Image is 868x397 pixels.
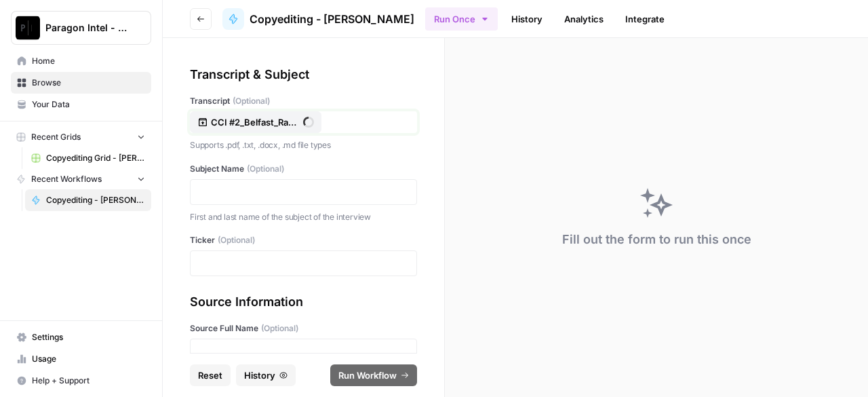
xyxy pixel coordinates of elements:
[233,95,270,107] span: (Optional)
[244,368,275,382] span: History
[247,163,284,175] span: (Optional)
[425,7,498,31] button: Run Once
[32,98,145,111] span: Your Data
[32,331,145,343] span: Settings
[330,364,417,386] button: Run Workflow
[46,152,145,164] span: Copyediting Grid - [PERSON_NAME]
[250,11,414,27] span: Copyediting - [PERSON_NAME]
[32,375,145,387] span: Help + Support
[211,115,298,129] p: CCI #2_Belfast_Raw Transcript.docx
[503,8,551,30] a: History
[16,16,40,40] img: Paragon Intel - Copyediting Logo
[11,348,151,370] a: Usage
[190,234,417,246] label: Ticker
[190,210,417,224] p: First and last name of the subject of the interview
[617,8,673,30] a: Integrate
[198,368,222,382] span: Reset
[556,8,612,30] a: Analytics
[190,95,417,107] label: Transcript
[11,94,151,115] a: Your Data
[236,364,296,386] button: History
[32,353,145,365] span: Usage
[11,127,151,147] button: Recent Grids
[11,326,151,348] a: Settings
[190,163,417,175] label: Subject Name
[562,230,751,249] div: Fill out the form to run this once
[190,138,417,152] p: Supports .pdf, .txt, .docx, .md file types
[45,21,127,35] span: Paragon Intel - Copyediting
[25,189,151,211] a: Copyediting - [PERSON_NAME]
[11,72,151,94] a: Browse
[11,11,151,45] button: Workspace: Paragon Intel - Copyediting
[11,370,151,392] button: Help + Support
[25,147,151,169] a: Copyediting Grid - [PERSON_NAME]
[222,8,414,30] a: Copyediting - [PERSON_NAME]
[46,194,145,206] span: Copyediting - [PERSON_NAME]
[190,364,231,386] button: Reset
[338,368,397,382] span: Run Workflow
[190,65,417,84] div: Transcript & Subject
[261,322,298,335] span: (Optional)
[190,111,321,133] button: CCI #2_Belfast_Raw Transcript.docx
[11,169,151,189] button: Recent Workflows
[11,50,151,72] a: Home
[31,173,102,185] span: Recent Workflows
[190,322,417,335] label: Source Full Name
[218,234,255,246] span: (Optional)
[32,77,145,89] span: Browse
[190,292,417,311] div: Source Information
[31,131,81,143] span: Recent Grids
[32,55,145,67] span: Home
